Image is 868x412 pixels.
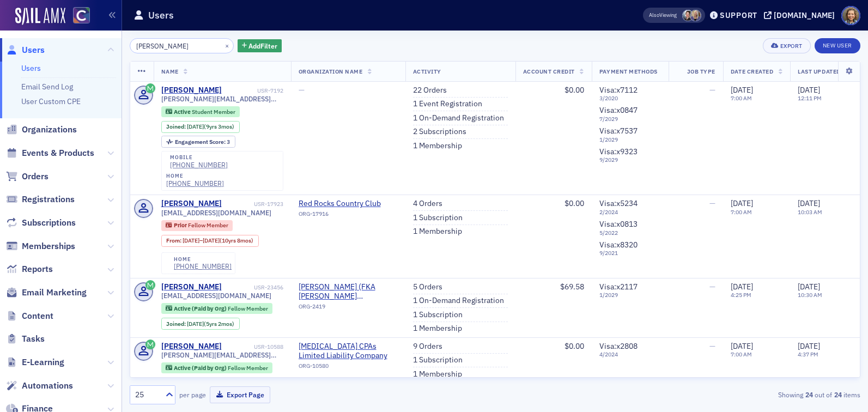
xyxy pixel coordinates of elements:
[798,341,820,351] span: [DATE]
[166,173,224,179] div: home
[299,68,363,75] span: Organization Name
[170,154,228,161] div: mobile
[413,310,463,320] a: 1 Subscription
[731,291,751,299] time: 4:25 PM
[299,85,305,95] span: —
[599,250,661,257] span: 9 / 2021
[731,282,753,292] span: [DATE]
[798,94,822,102] time: 12:11 PM
[763,38,810,53] button: Export
[798,85,820,95] span: [DATE]
[523,68,575,75] span: Account Credit
[6,240,75,252] a: Memberships
[203,237,220,244] span: [DATE]
[22,171,48,183] span: Orders
[166,364,268,371] a: Active (Paid by Org) Fellow Member
[22,124,77,136] span: Organizations
[599,156,661,163] span: 9 / 2029
[223,343,283,350] div: USR-10588
[599,105,638,115] span: Visa : x0847
[183,237,253,244] div: – (10yrs 8mos)
[166,108,235,115] a: Active Student Member
[720,10,757,20] div: Support
[161,351,283,359] span: [PERSON_NAME][EMAIL_ADDRESS][DOMAIN_NAME]
[161,106,240,117] div: Active: Active: Student Member
[161,199,222,209] div: [PERSON_NAME]
[161,68,179,75] span: Name
[161,136,235,148] div: Engagement Score: 3
[15,8,65,25] img: SailAMX
[413,342,442,352] a: 9 Orders
[731,350,752,358] time: 7:00 AM
[599,351,661,358] span: 4 / 2024
[815,38,860,53] a: New User
[731,94,752,102] time: 7:00 AM
[798,282,820,292] span: [DATE]
[130,38,234,53] input: Search…
[6,356,64,368] a: E-Learning
[413,324,462,334] a: 1 Membership
[649,11,677,19] span: Viewing
[166,305,268,312] a: Active (Paid by Org) Fellow Member
[161,292,271,300] span: [EMAIL_ADDRESS][DOMAIN_NAME]
[299,342,398,361] span: NorCo CPAs Limited Liability Company
[22,217,76,229] span: Subscriptions
[564,198,584,208] span: $0.00
[599,85,638,95] span: Visa : x7112
[731,68,773,75] span: Date Created
[798,291,822,299] time: 10:30 AM
[413,369,462,379] a: 1 Membership
[175,138,227,146] span: Engagement Score :
[21,82,73,92] a: Email Send Log
[599,198,638,208] span: Visa : x5234
[174,256,232,263] div: home
[223,284,283,291] div: USR-23456
[6,147,94,159] a: Events & Products
[161,86,222,95] div: [PERSON_NAME]
[731,85,753,95] span: [DATE]
[161,342,222,352] div: [PERSON_NAME]
[6,333,45,345] a: Tasks
[6,217,76,229] a: Subscriptions
[690,10,701,21] span: Alicia Gelinas
[599,341,638,351] span: Visa : x2808
[22,310,53,322] span: Content
[599,136,661,143] span: 1 / 2029
[299,199,398,209] a: Red Rocks Country Club
[174,221,188,229] span: Prior
[832,390,843,399] strong: 24
[299,303,398,314] div: ORG-2419
[413,86,447,95] a: 22 Orders
[161,303,273,314] div: Active (Paid by Org): Active (Paid by Org): Fellow Member
[798,68,840,75] span: Last Updated
[6,193,75,205] a: Registrations
[6,171,48,183] a: Orders
[413,227,462,237] a: 1 Membership
[599,95,661,102] span: 3 / 2020
[22,380,73,392] span: Automations
[413,199,442,209] a: 4 Orders
[166,222,228,229] a: Prior Fellow Member
[413,213,463,223] a: 1 Subscription
[22,263,53,275] span: Reports
[166,320,187,328] span: Joined :
[161,282,222,292] div: [PERSON_NAME]
[731,341,753,351] span: [DATE]
[223,201,283,208] div: USR-17923
[599,292,661,299] span: 1 / 2029
[22,44,45,56] span: Users
[174,305,228,312] span: Active (Paid by Org)
[599,240,638,250] span: Visa : x8320
[299,210,398,221] div: ORG-17916
[709,341,715,351] span: —
[22,333,45,345] span: Tasks
[413,99,482,109] a: 1 Event Registration
[564,85,584,95] span: $0.00
[6,44,45,56] a: Users
[6,263,53,275] a: Reports
[135,389,159,401] div: 25
[709,85,715,95] span: —
[599,219,638,229] span: Visa : x0813
[187,320,234,328] div: (5yrs 2mos)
